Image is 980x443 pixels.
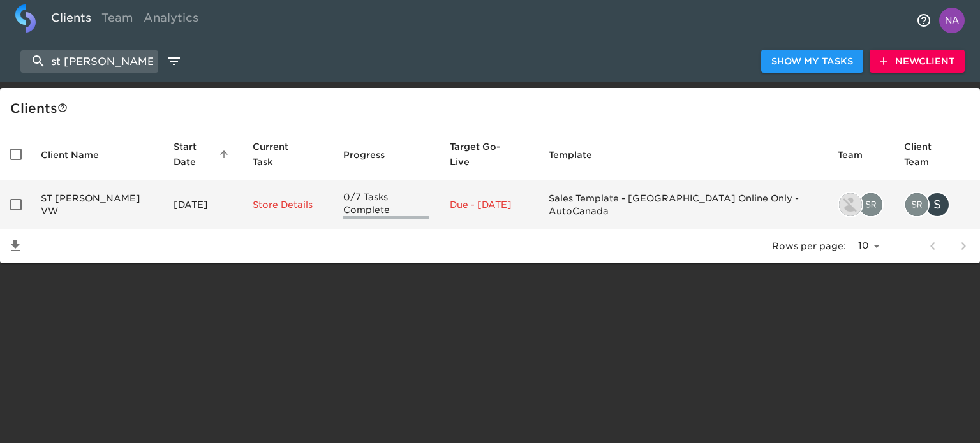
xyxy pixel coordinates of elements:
[909,5,939,36] button: notifications
[20,50,158,73] input: search
[880,54,954,69] span: New Client
[939,8,965,33] img: Profile
[838,192,884,217] div: ryan.tamanini@roadster.com, srihetha.malgani@cdk.com
[450,139,528,170] span: Target Go-Live
[772,240,846,252] p: Rows per page:
[163,180,243,229] td: [DATE]
[10,98,975,119] div: Client s
[15,4,36,33] img: logo
[57,103,68,113] svg: This is a list of all of your clients and clients shared with you
[924,192,950,217] div: S
[450,139,511,170] span: Calculated based on the start date and the duration of all Tasks contained in this Hub.
[450,198,528,211] p: Due - [DATE]
[163,50,185,72] button: edit
[870,50,965,73] button: NewClient
[253,198,323,211] p: Store Details
[31,180,163,229] td: ST [PERSON_NAME] VW
[138,4,204,36] a: Analytics
[343,147,401,163] span: Progress
[549,147,609,163] span: Template
[851,236,884,256] select: rows per page
[771,54,853,69] span: Show My Tasks
[538,180,828,229] td: Sales Template - [GEOGRAPHIC_DATA] Online Only - AutoCanada
[253,139,323,170] span: Current Task
[333,180,440,229] td: 0/7 Tasks Complete
[96,4,138,36] a: Team
[761,50,863,73] button: Show My Tasks
[41,147,115,163] span: Client Name
[905,193,928,216] img: srihetha.malgani@cdk.com
[46,4,96,36] a: Clients
[174,139,233,170] span: Start Date
[839,193,862,216] img: ryan.tamanini@roadster.com
[904,139,970,170] span: Client Team
[838,147,879,163] span: Team
[253,139,306,170] span: This is the next Task in this Hub that should be completed
[904,192,970,217] div: srihetha.malgani@cdk.com, skhullar@stjamesvw.com
[859,193,882,216] img: srihetha.malgani@cdk.com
